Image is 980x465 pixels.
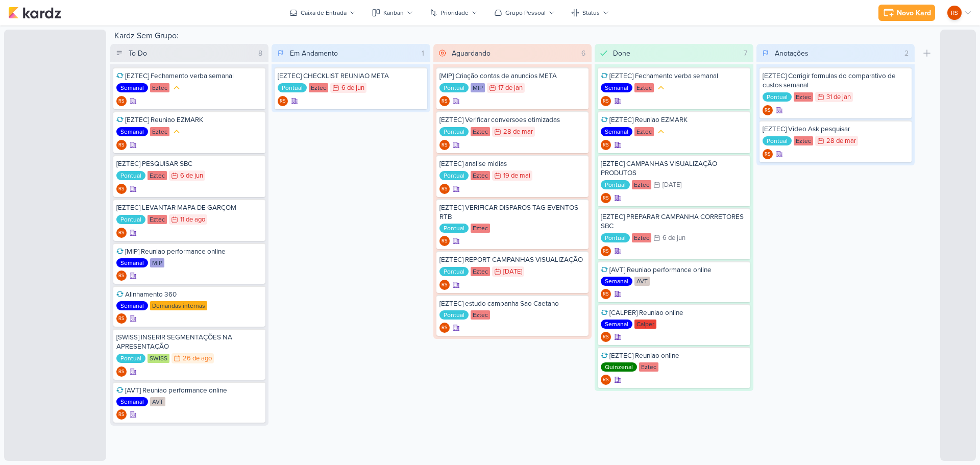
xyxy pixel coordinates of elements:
[601,246,611,256] div: Criador(a): Renan Sena
[116,386,262,395] div: [AVT] Reuniao performance online
[278,71,424,81] div: [EZTEC] CHECKLIST REUNIAO META
[601,332,611,342] div: Criador(a): Renan Sena
[656,83,666,93] div: Prioridade Média
[116,354,145,363] div: Pontual
[639,362,658,372] div: Eztec
[471,267,490,276] div: Eztec
[150,258,164,267] div: MIP
[601,289,611,299] div: Renan Sena
[442,99,448,104] p: RS
[442,143,448,148] p: RS
[601,140,611,150] div: Renan Sena
[439,159,585,168] div: [EZTEC] analise midias
[439,280,450,290] div: Criador(a): Renan Sena
[601,140,611,150] div: Criador(a): Renan Sena
[603,196,609,201] p: RS
[439,184,450,194] div: Renan Sena
[601,115,747,125] div: [EZTEC] Reuniao EZMARK
[180,216,205,223] div: 11 de ago
[601,180,630,189] div: Pontual
[601,277,632,286] div: Semanal
[116,171,145,180] div: Pontual
[763,105,773,115] div: Criador(a): Renan Sena
[601,246,611,256] div: Renan Sena
[439,96,450,106] div: Renan Sena
[471,83,485,92] div: MIP
[442,239,448,244] p: RS
[118,412,125,418] p: RS
[442,283,448,288] p: RS
[418,48,428,59] div: 1
[116,301,148,310] div: Semanal
[150,83,169,92] div: Eztec
[763,71,909,90] div: [EZTEC] Corrigir formulas do comparativo de custos semanal
[601,362,637,372] div: Quinzenal
[439,323,450,333] div: Renan Sena
[171,83,182,93] div: Prioridade Média
[439,236,450,246] div: Criador(a): Renan Sena
[8,7,61,19] img: kardz.app
[601,96,611,106] div: Criador(a): Renan Sena
[601,308,747,317] div: [CALPER] Reuniao online
[601,332,611,342] div: Renan Sena
[439,310,469,320] div: Pontual
[601,320,632,329] div: Semanal
[603,378,609,383] p: RS
[116,184,127,194] div: Renan Sena
[503,268,522,275] div: [DATE]
[794,92,813,102] div: Eztec
[663,235,685,241] div: 6 de jun
[763,149,773,159] div: Criador(a): Renan Sena
[601,289,611,299] div: Criador(a): Renan Sena
[498,85,523,91] div: 17 de jan
[118,143,125,148] p: RS
[826,138,856,144] div: 28 de mar
[116,313,127,324] div: Criador(a): Renan Sena
[439,255,585,264] div: [EZTEC] REPORT CAMPANHAS VISUALIZAÇÃO
[116,71,262,81] div: [EZTEC] Fechamento verba semanal
[947,6,962,20] div: Renan Sena
[763,136,792,145] div: Pontual
[503,129,533,135] div: 28 de mar
[601,159,747,178] div: [EZTEC] CAMPANHAS VISUALIZAÇÃO PRODUTOS
[183,355,212,362] div: 26 de ago
[278,83,307,92] div: Pontual
[118,231,125,236] p: RS
[603,335,609,340] p: RS
[763,149,773,159] div: Renan Sena
[471,224,490,233] div: Eztec
[471,171,490,180] div: Eztec
[442,326,448,331] p: RS
[601,83,632,92] div: Semanal
[116,290,262,299] div: Alinhamento 360
[763,92,792,102] div: Pontual
[116,366,127,377] div: Criador(a): Renan Sena
[603,99,609,104] p: RS
[656,127,666,137] div: Prioridade Média
[116,96,127,106] div: Criador(a): Renan Sena
[439,71,585,81] div: [MIP] Criação contas de anuncios META
[826,94,851,101] div: 31 de jan
[471,310,490,320] div: Eztec
[603,249,609,254] p: RS
[278,96,288,106] div: Criador(a): Renan Sena
[116,409,127,420] div: Renan Sena
[116,203,262,212] div: [EZTEC] LEVANTAR MAPA DE GARÇOM
[118,274,125,279] p: RS
[116,247,262,256] div: [MIP] Reuniao performance online
[442,187,448,192] p: RS
[439,236,450,246] div: Renan Sena
[601,193,611,203] div: Renan Sena
[439,140,450,150] div: Criador(a): Renan Sena
[150,301,207,310] div: Demandas internas
[603,292,609,297] p: RS
[900,48,913,59] div: 2
[634,83,654,92] div: Eztec
[116,184,127,194] div: Criador(a): Renan Sena
[116,115,262,125] div: [EZTEC] Reuniao EZMARK
[116,271,127,281] div: Renan Sena
[116,366,127,377] div: Renan Sena
[763,125,909,134] div: [EZTEC] Video Ask pesquisar
[601,233,630,242] div: Pontual
[603,143,609,148] p: RS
